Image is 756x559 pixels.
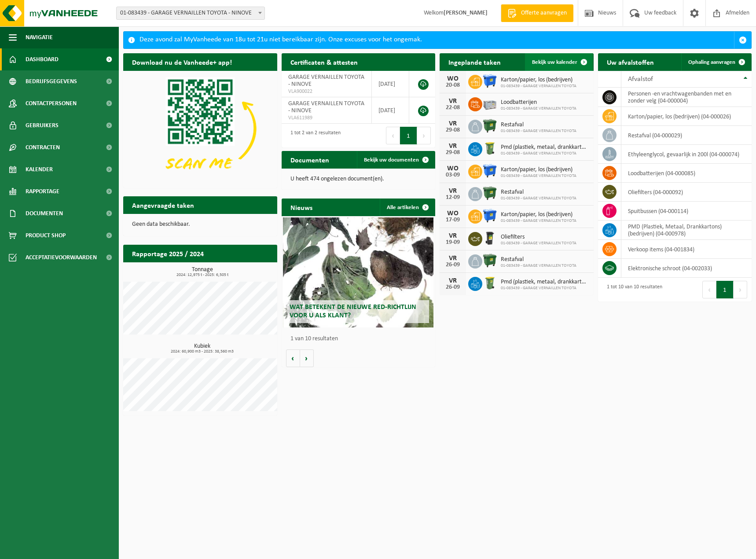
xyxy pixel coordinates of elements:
span: Karton/papier, los (bedrijven) [501,211,576,218]
div: VR [444,232,462,239]
div: 26-09 [444,262,462,268]
span: 01-083439 - GARAGE VERNAILLEN TOYOTA [501,151,589,156]
a: Ophaling aanvragen [681,53,751,71]
button: Previous [386,127,400,144]
span: Karton/papier, los (bedrijven) [501,77,576,84]
td: Elektronische schroot (04-002033) [621,259,752,278]
span: Karton/papier, los (bedrijven) [501,166,576,173]
div: 17-09 [444,217,462,223]
strong: [PERSON_NAME] [444,10,488,16]
span: VLA900022 [288,88,365,95]
span: Acceptatievoorwaarden [26,246,97,268]
a: Offerte aanvragen [501,4,573,22]
td: verkoop items (04-001834) [621,240,752,259]
span: VLA611989 [288,114,365,121]
span: 01-083439 - GARAGE VERNAILLEN TOYOTA [501,129,576,134]
span: Loodbatterijen [501,99,576,106]
span: 2024: 60,900 m3 - 2025: 38,560 m3 [128,349,277,354]
div: 26-09 [444,284,462,291]
span: Navigatie [26,26,53,48]
td: karton/papier, los (bedrijven) (04-000026) [621,107,752,126]
p: U heeft 474 ongelezen document(en). [290,176,427,182]
button: Previous [702,281,716,298]
div: Deze avond zal MyVanheede van 18u tot 21u niet bereikbaar zijn. Onze excuses voor het ongemak. [139,32,734,48]
td: ethyleenglycol, gevaarlijk in 200l (04-000074) [621,145,752,164]
span: GARAGE VERNAILLEN TOYOTA - NINOVE [288,100,364,114]
p: Geen data beschikbaar. [132,221,268,228]
h3: Kubiek [128,343,277,354]
img: WB-0240-HPE-GN-50 [482,141,497,156]
span: 01-083439 - GARAGE VERNAILLEN TOYOTA [501,106,576,111]
span: Restafval [501,121,576,129]
h2: Nieuws [282,199,321,216]
img: WB-1100-HPE-GN-01 [482,186,497,201]
td: spuitbussen (04-000114) [621,202,752,221]
td: PMD (Plastiek, Metaal, Drankkartons) (bedrijven) (04-000978) [621,221,752,240]
td: oliefilters (04-000092) [621,183,752,202]
span: Dashboard [26,48,59,70]
div: VR [444,255,462,262]
span: Bekijk uw kalender [532,59,577,65]
img: WB-0240-HPE-GN-50 [482,276,497,291]
span: Product Shop [26,224,66,246]
span: Rapportage [26,180,59,202]
div: WO [444,75,462,82]
div: WO [444,210,462,217]
button: Vorige [286,349,300,367]
img: WB-1100-HPE-BE-04 [482,163,497,178]
img: WB-1100-HPE-BE-04 [482,74,497,88]
td: [DATE] [372,71,409,97]
td: [DATE] [372,97,409,124]
button: Volgende [300,349,314,367]
img: Download de VHEPlus App [123,71,277,186]
div: 19-09 [444,239,462,246]
span: 01-083439 - GARAGE VERNAILLEN TOYOTA [501,84,576,89]
button: 1 [716,281,734,298]
span: Wat betekent de nieuwe RED-richtlijn voor u als klant? [290,304,416,319]
h2: Documenten [282,151,338,168]
img: WB-1100-HPE-GN-01 [482,253,497,268]
h3: Tonnage [128,267,277,277]
div: VR [444,120,462,127]
span: Pmd (plastiek, metaal, drankkartons) (bedrijven) [501,144,589,151]
span: 01-083439 - GARAGE VERNAILLEN TOYOTA [501,263,576,268]
a: Wat betekent de nieuwe RED-richtlijn voor u als klant? [283,217,434,327]
span: 01-083439 - GARAGE VERNAILLEN TOYOTA [501,218,576,224]
span: Ophaling aanvragen [688,59,735,65]
button: 1 [400,127,417,144]
span: GARAGE VERNAILLEN TOYOTA - NINOVE [288,74,364,88]
div: VR [444,143,462,150]
div: 22-08 [444,105,462,111]
span: 01-083439 - GARAGE VERNAILLEN TOYOTA [501,286,589,291]
td: loodbatterijen (04-000085) [621,164,752,183]
span: Contactpersonen [26,92,77,114]
h2: Aangevraagde taken [123,196,203,213]
span: Bedrijfsgegevens [26,70,77,92]
img: WB-1100-HPE-BE-04 [482,208,497,223]
span: Gebruikers [26,114,59,136]
span: 01-083439 - GARAGE VERNAILLEN TOYOTA - NINOVE [117,7,264,19]
img: WB-0240-HPE-BK-01 [482,231,497,246]
div: 29-08 [444,150,462,156]
div: 1 tot 10 van 10 resultaten [602,280,662,299]
div: WO [444,165,462,172]
a: Bekijk uw documenten [357,151,434,169]
span: Bekijk uw documenten [364,157,419,163]
span: 2024: 12,975 t - 2025: 6,505 t [128,273,277,277]
h2: Uw afvalstoffen [598,53,663,70]
span: Kalender [26,158,53,180]
span: 01-083439 - GARAGE VERNAILLEN TOYOTA [501,173,576,179]
div: 12-09 [444,195,462,201]
h2: Download nu de Vanheede+ app! [123,53,241,70]
td: personen -en vrachtwagenbanden met en zonder velg (04-000004) [621,88,752,107]
button: Next [417,127,431,144]
h2: Rapportage 2025 / 2024 [123,245,213,262]
span: Restafval [501,256,576,263]
td: restafval (04-000029) [621,126,752,145]
span: 01-083439 - GARAGE VERNAILLEN TOYOTA [501,241,576,246]
div: VR [444,188,462,195]
span: Pmd (plastiek, metaal, drankkartons) (bedrijven) [501,279,589,286]
h2: Ingeplande taken [440,53,510,70]
div: VR [444,277,462,284]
